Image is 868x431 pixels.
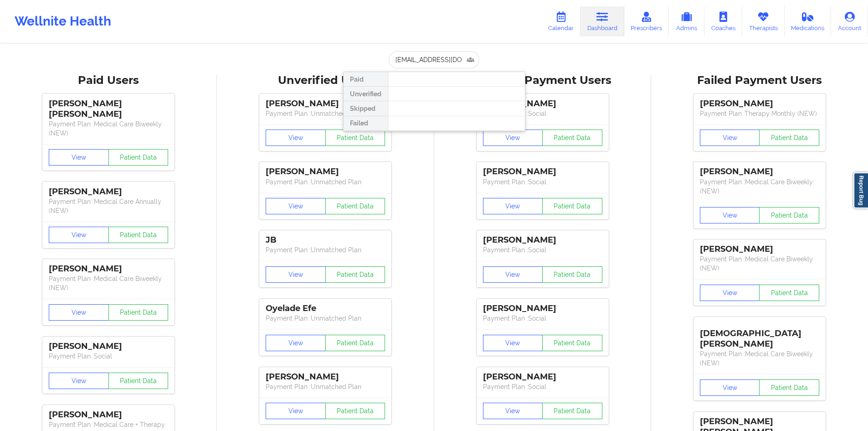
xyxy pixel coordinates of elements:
[700,207,760,223] button: View
[700,99,819,109] div: [PERSON_NAME]
[700,109,819,118] p: Payment Plan : Therapy Monthly (NEW)
[266,235,385,245] div: JB
[483,335,543,351] button: View
[49,149,109,166] button: View
[266,372,385,382] div: [PERSON_NAME]
[266,314,385,323] p: Payment Plan : Unmatched Plan
[49,341,168,352] div: [PERSON_NAME]
[700,177,819,196] p: Payment Plan : Medical Care Biweekly (NEW)
[483,198,543,214] button: View
[266,130,326,146] button: View
[344,72,388,87] div: Paid
[325,335,385,351] button: Patient Data
[542,266,602,283] button: Patient Data
[49,227,109,243] button: View
[266,166,385,177] div: [PERSON_NAME]
[325,403,385,419] button: Patient Data
[49,264,168,274] div: [PERSON_NAME]
[853,172,868,208] a: Report Bug
[700,349,819,368] p: Payment Plan : Medical Care Biweekly (NEW)
[266,198,326,214] button: View
[669,6,704,36] a: Admins
[325,266,385,283] button: Patient Data
[483,109,602,118] p: Payment Plan : Social
[266,177,385,187] p: Payment Plan : Unmatched Plan
[700,322,819,349] div: [DEMOGRAPHIC_DATA][PERSON_NAME]
[49,274,168,292] p: Payment Plan : Medical Care Biweekly (NEW)
[542,130,602,146] button: Patient Data
[759,130,819,146] button: Patient Data
[6,73,211,88] div: Paid Users
[541,6,580,36] a: Calendar
[483,99,602,109] div: [PERSON_NAME]
[759,207,819,223] button: Patient Data
[483,314,602,323] p: Payment Plan : Social
[49,410,168,420] div: [PERSON_NAME]
[49,187,168,197] div: [PERSON_NAME]
[700,285,760,301] button: View
[831,6,868,36] a: Account
[483,266,543,283] button: View
[266,245,385,254] p: Payment Plan : Unmatched Plan
[108,304,169,321] button: Patient Data
[49,352,168,361] p: Payment Plan : Social
[700,379,760,396] button: View
[223,73,427,88] div: Unverified Users
[700,166,819,177] div: [PERSON_NAME]
[483,235,602,245] div: [PERSON_NAME]
[344,87,388,101] div: Unverified
[700,130,760,146] button: View
[759,285,819,301] button: Patient Data
[266,335,326,351] button: View
[49,197,168,215] p: Payment Plan : Medical Care Annually (NEW)
[483,372,602,382] div: [PERSON_NAME]
[108,149,169,166] button: Patient Data
[266,382,385,391] p: Payment Plan : Unmatched Plan
[49,373,109,389] button: View
[483,245,602,254] p: Payment Plan : Social
[344,116,388,131] div: Failed
[108,227,169,243] button: Patient Data
[742,6,785,36] a: Therapists
[266,109,385,118] p: Payment Plan : Unmatched Plan
[704,6,742,36] a: Coaches
[542,198,602,214] button: Patient Data
[483,403,543,419] button: View
[700,254,819,273] p: Payment Plan : Medical Care Biweekly (NEW)
[266,266,326,283] button: View
[483,382,602,391] p: Payment Plan : Social
[483,177,602,187] p: Payment Plan : Social
[49,99,168,119] div: [PERSON_NAME] [PERSON_NAME]
[108,373,169,389] button: Patient Data
[785,6,832,36] a: Medications
[49,304,109,321] button: View
[580,6,624,36] a: Dashboard
[266,403,326,419] button: View
[266,303,385,314] div: Oyelade Efe
[266,99,385,109] div: [PERSON_NAME]
[624,6,669,36] a: Prescribers
[483,303,602,314] div: [PERSON_NAME]
[542,403,602,419] button: Patient Data
[325,130,385,146] button: Patient Data
[325,198,385,214] button: Patient Data
[759,379,819,396] button: Patient Data
[483,166,602,177] div: [PERSON_NAME]
[344,101,388,116] div: Skipped
[542,335,602,351] button: Patient Data
[441,73,645,88] div: Skipped Payment Users
[483,130,543,146] button: View
[700,244,819,254] div: [PERSON_NAME]
[657,73,862,88] div: Failed Payment Users
[49,119,168,138] p: Payment Plan : Medical Care Biweekly (NEW)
